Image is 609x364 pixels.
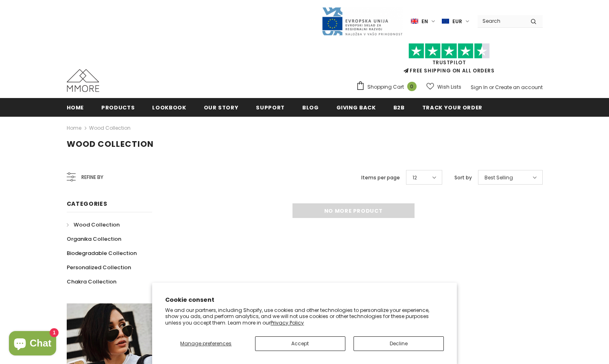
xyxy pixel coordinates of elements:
[302,98,319,116] a: Blog
[321,7,403,36] img: Javni Razpis
[256,98,285,116] a: support
[67,138,154,150] span: Wood Collection
[321,17,403,24] a: Javni Razpis
[478,15,524,27] input: Search Site
[101,98,135,116] a: Products
[411,18,418,25] img: i-lang-1.png
[165,336,247,351] button: Manage preferences
[426,80,461,94] a: Wish Lists
[180,340,231,347] span: Manage preferences
[67,69,99,92] img: MMORE Cases
[367,83,404,91] span: Shopping Cart
[67,235,121,243] span: Organika Collection
[354,336,444,351] button: Decline
[101,104,135,111] span: Products
[485,174,513,182] span: Best Selling
[67,264,131,271] span: Personalized Collection
[495,84,543,91] a: Create an account
[7,331,59,357] inbox-online-store-chat: Shopify online store chat
[422,98,482,116] a: Track your order
[356,81,421,93] a: Shopping Cart 0
[255,336,345,351] button: Accept
[422,104,482,111] span: Track your order
[67,104,84,111] span: Home
[89,124,131,131] a: Wood Collection
[421,17,428,26] span: en
[152,104,186,111] span: Lookbook
[393,104,405,111] span: B2B
[489,84,494,91] span: or
[336,98,376,116] a: Giving back
[67,218,120,232] a: Wood Collection
[204,98,239,116] a: Our Story
[67,123,81,133] a: Home
[67,275,116,289] a: Chakra Collection
[204,104,239,111] span: Our Story
[437,83,461,91] span: Wish Lists
[67,246,137,260] a: Biodegradable Collection
[408,43,490,59] img: Trust Pilot Stars
[67,232,121,246] a: Organika Collection
[67,278,116,286] span: Chakra Collection
[67,98,84,116] a: Home
[67,200,107,208] span: Categories
[336,104,376,111] span: Giving back
[452,17,462,26] span: EUR
[165,307,444,326] p: We and our partners, including Shopify, use cookies and other technologies to personalize your ex...
[165,296,444,304] h2: Cookie consent
[67,249,137,257] span: Biodegradable Collection
[407,82,417,91] span: 0
[454,174,472,182] label: Sort by
[471,84,488,91] a: Sign In
[356,47,543,74] span: FREE SHIPPING ON ALL ORDERS
[413,174,417,182] span: 12
[432,59,466,66] a: Trustpilot
[81,173,103,182] span: Refine by
[67,260,131,275] a: Personalized Collection
[74,221,120,229] span: Wood Collection
[152,98,186,116] a: Lookbook
[302,104,319,111] span: Blog
[271,319,304,326] a: Privacy Policy
[393,98,405,116] a: B2B
[361,174,400,182] label: Items per page
[256,104,285,111] span: support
